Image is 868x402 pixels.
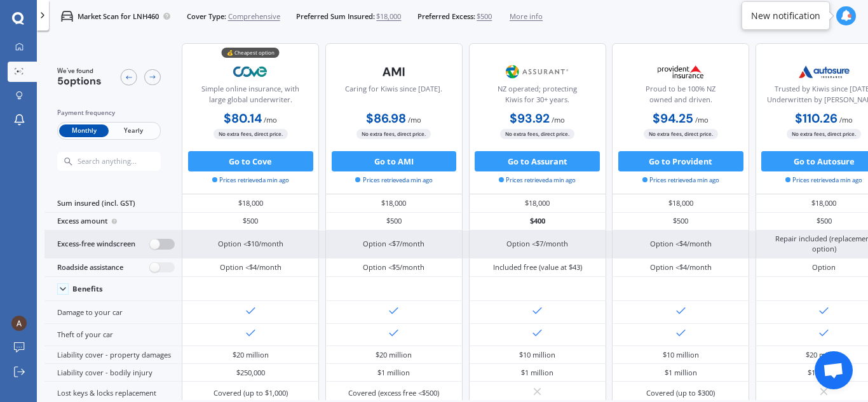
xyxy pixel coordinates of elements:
[642,176,719,185] span: Prices retrieved a min ago
[612,194,749,212] div: $18,000
[228,11,280,22] span: Comprehensive
[187,11,226,22] span: Cover Type:
[787,129,861,138] span: No extra fees, direct price.
[44,301,182,323] div: Damage to your car
[510,11,543,22] span: More info
[363,262,424,272] div: Option <$5/month
[647,59,714,84] img: Provident.png
[366,111,406,126] b: $86.98
[408,115,421,124] span: / mo
[621,84,740,109] div: Proud to be 100% NZ owned and driven.
[182,194,319,212] div: $18,000
[506,239,568,249] div: Option <$7/month
[59,124,109,138] span: Monthly
[477,84,597,109] div: NZ operated; protecting Kiwis for 30+ years.
[217,59,285,84] img: Cove.webp
[72,285,103,293] div: Benefits
[44,231,182,258] div: Excess-free windscreen
[348,388,439,398] div: Covered (excess free <$500)
[500,129,574,138] span: No extra fees, direct price.
[44,364,182,382] div: Liability cover - bodily injury
[332,151,457,171] button: Go to AMI
[44,213,182,231] div: Excess amount
[78,11,159,22] p: Market Scan for LNH460
[377,368,410,378] div: $1 million
[44,324,182,346] div: Theft of your car
[222,48,280,58] div: 💰 Cheapest option
[182,213,319,231] div: $500
[795,111,837,126] b: $110.26
[519,350,555,360] div: $10 million
[644,129,718,138] span: No extra fees, direct price.
[650,262,712,272] div: Option <$4/month
[475,151,600,171] button: Go to Assurant
[57,74,102,88] span: 5 options
[355,176,432,185] span: Prices retrieved a min ago
[839,115,853,124] span: / mo
[233,350,269,360] div: $20 million
[57,67,102,76] span: We've found
[695,115,709,124] span: / mo
[44,346,182,364] div: Liability cover - property damages
[469,213,606,231] div: $400
[653,111,693,126] b: $94.25
[109,124,158,138] span: Yearly
[220,262,281,272] div: Option <$4/month
[612,213,749,231] div: $500
[477,11,492,22] span: $500
[417,11,475,22] span: Preferred Excess:
[469,194,606,212] div: $18,000
[665,368,697,378] div: $1 million
[76,157,180,166] input: Search anything...
[264,115,277,124] span: / mo
[11,316,27,331] img: ACg8ocIYZUObYbq00JOfzlgcIkYrE_wK_0s-tLwGDN-Kanh1Ld2qeA=s96-c
[618,151,743,171] button: Go to Provident
[191,84,310,109] div: Simple online insurance, with large global underwriter.
[360,59,428,84] img: AMI-text-1.webp
[663,350,699,360] div: $10 million
[224,111,262,126] b: $80.14
[521,368,553,378] div: $1 million
[785,176,862,185] span: Prices retrieved a min ago
[44,194,182,212] div: Sum insured (incl. GST)
[504,59,571,84] img: Assurant.png
[212,176,289,185] span: Prices retrieved a min ago
[214,388,288,398] div: Covered (up to $1,000)
[646,388,715,398] div: Covered (up to $300)
[188,151,313,171] button: Go to Cove
[376,11,401,22] span: $18,000
[214,129,288,138] span: No extra fees, direct price.
[44,258,182,277] div: Roadside assistance
[218,239,283,249] div: Option <$10/month
[345,84,442,109] div: Caring for Kiwis since [DATE].
[493,262,582,272] div: Included free (value at $43)
[325,213,463,231] div: $500
[57,108,161,118] div: Payment frequency
[812,262,836,272] div: Option
[808,368,840,378] div: $1 million
[552,115,565,124] span: / mo
[325,194,463,212] div: $18,000
[356,129,431,138] span: No extra fees, direct price.
[650,239,712,249] div: Option <$4/month
[363,239,424,249] div: Option <$7/month
[751,10,820,22] div: New notification
[806,350,842,360] div: $20 million
[376,350,412,360] div: $20 million
[236,368,265,378] div: $250,000
[296,11,375,22] span: Preferred Sum Insured:
[815,351,853,389] div: Open chat
[61,10,73,22] img: car.f15378c7a67c060ca3f3.svg
[510,111,550,126] b: $93.92
[499,176,576,185] span: Prices retrieved a min ago
[790,59,858,84] img: Autosure.webp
